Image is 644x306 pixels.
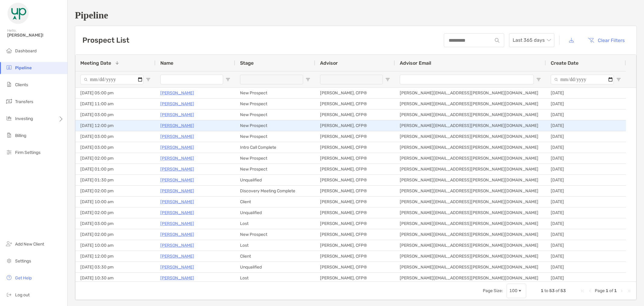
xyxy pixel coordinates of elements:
h3: Prospect List [82,36,129,44]
div: [PERSON_NAME][EMAIL_ADDRESS][PERSON_NAME][DOMAIN_NAME] [395,131,546,142]
div: [PERSON_NAME][EMAIL_ADDRESS][PERSON_NAME][DOMAIN_NAME] [395,273,546,283]
div: [DATE] 12:00 pm [75,251,155,262]
div: New Prospect [235,88,315,98]
img: add_new_client icon [5,240,13,247]
div: Unqualified [235,262,315,272]
span: Name [160,60,173,66]
button: Open Filter Menu [226,77,230,82]
div: [PERSON_NAME], CFP® [315,273,395,283]
div: [PERSON_NAME][EMAIL_ADDRESS][PERSON_NAME][DOMAIN_NAME] [395,88,546,98]
a: [PERSON_NAME] [160,100,194,108]
div: First Page [580,288,585,293]
div: [DATE] [546,109,626,120]
div: [PERSON_NAME], CFP® [315,229,395,240]
div: [PERSON_NAME], CFP® [315,197,395,207]
div: [DATE] [546,120,626,131]
div: [PERSON_NAME], CFP® [315,186,395,196]
div: [PERSON_NAME], CFP® [315,164,395,174]
div: [DATE] [546,186,626,196]
span: of [609,288,613,293]
span: to [544,288,548,293]
div: [PERSON_NAME], CFP® [315,120,395,131]
span: 1 [541,288,543,293]
span: Advisor Email [400,60,431,66]
img: transfers icon [5,98,13,105]
a: [PERSON_NAME] [160,198,194,206]
div: [DATE] 03:00 pm [75,131,155,142]
img: firm-settings icon [5,148,13,156]
span: Create Date [551,60,578,66]
span: Page [595,288,605,293]
p: [PERSON_NAME] [160,176,194,184]
div: New Prospect [235,99,315,109]
span: Transfers [15,99,33,104]
img: settings icon [5,257,13,264]
button: Open Filter Menu [536,77,541,82]
img: input icon [495,38,499,43]
div: [PERSON_NAME], CFP® [315,109,395,120]
div: [PERSON_NAME][EMAIL_ADDRESS][PERSON_NAME][DOMAIN_NAME] [395,164,546,174]
span: Add New Client [15,242,44,247]
div: Previous Page [588,288,592,293]
a: [PERSON_NAME] [160,89,194,97]
div: [DATE] 01:00 pm [75,164,155,174]
div: [DATE] 10:00 am [75,197,155,207]
div: New Prospect [235,109,315,120]
div: [DATE] 02:00 pm [75,229,155,240]
span: Advisor [320,60,338,66]
div: [PERSON_NAME], CFP® [315,240,395,251]
div: [DATE] [546,207,626,218]
p: [PERSON_NAME] [160,165,194,173]
div: [DATE] [546,99,626,109]
div: New Prospect [235,164,315,174]
img: pipeline icon [5,64,13,71]
img: Zoe Logo [7,2,29,24]
a: [PERSON_NAME] [160,209,194,216]
div: New Prospect [235,153,315,164]
span: Settings [15,259,31,264]
p: [PERSON_NAME] [160,231,194,238]
div: Last Page [626,288,631,293]
p: [PERSON_NAME] [160,263,194,271]
button: Open Filter Menu [146,77,151,82]
span: 1 [606,288,608,293]
div: [DATE] [546,142,626,153]
div: [PERSON_NAME][EMAIL_ADDRESS][PERSON_NAME][DOMAIN_NAME] [395,175,546,185]
div: [PERSON_NAME][EMAIL_ADDRESS][PERSON_NAME][DOMAIN_NAME] [395,240,546,251]
span: Investing [15,116,33,121]
div: [PERSON_NAME][EMAIL_ADDRESS][PERSON_NAME][DOMAIN_NAME] [395,153,546,164]
img: investing icon [5,115,13,122]
a: [PERSON_NAME] [160,133,194,140]
div: [PERSON_NAME], CFP® [315,142,395,153]
p: [PERSON_NAME] [160,252,194,260]
img: clients icon [5,81,13,88]
div: [DATE] 05:00 pm [75,88,155,98]
div: [PERSON_NAME][EMAIL_ADDRESS][PERSON_NAME][DOMAIN_NAME] [395,262,546,272]
div: Client [235,197,315,207]
div: [DATE] 03:00 pm [75,218,155,229]
div: Client [235,251,315,262]
div: [DATE] [546,175,626,185]
div: [DATE] 10:00 am [75,240,155,251]
a: [PERSON_NAME] [160,274,194,282]
a: [PERSON_NAME] [160,187,194,195]
div: [PERSON_NAME], CFP® [315,153,395,164]
a: [PERSON_NAME] [160,220,194,227]
div: [DATE] [546,262,626,272]
div: [DATE] 03:00 pm [75,142,155,153]
div: New Prospect [235,229,315,240]
span: Last 365 days [513,34,551,47]
span: 1 [614,288,617,293]
div: [DATE] [546,153,626,164]
div: [PERSON_NAME], CFP® [315,175,395,185]
input: Name Filter Input [160,75,223,84]
span: Firm Settings [15,150,40,155]
div: 100 [509,288,517,293]
div: [DATE] 12:00 pm [75,120,155,131]
button: Open Filter Menu [385,77,390,82]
